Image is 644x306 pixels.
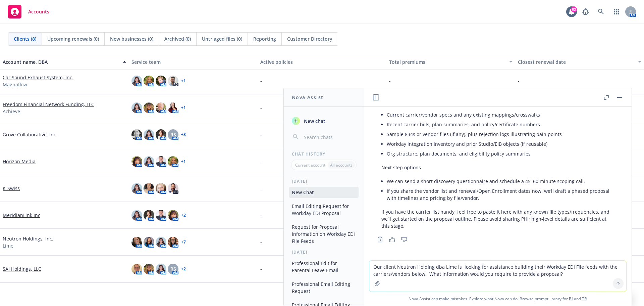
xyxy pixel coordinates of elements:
[3,58,119,65] div: Account name, DBA
[289,278,359,297] button: Professional Email Editing Request
[131,210,142,221] img: photo
[131,183,142,194] img: photo
[131,102,142,113] img: photo
[381,164,614,171] p: Next step options
[3,235,53,242] a: Neutron Holdings, Inc.
[387,139,614,149] li: Workday integration inventory and prior Studio/EIB objects (if reusable)
[284,151,364,157] div: Chat History
[181,267,186,271] a: + 2
[303,132,356,142] input: Search chats
[295,162,325,168] p: Current account
[181,213,186,217] a: + 2
[260,185,262,192] span: -
[377,236,383,243] svg: Copy to clipboard
[156,210,166,221] img: photo
[582,296,587,302] a: TR
[156,264,166,274] img: photo
[156,76,166,86] img: photo
[131,58,255,65] div: Service team
[144,210,154,221] img: photo
[289,221,359,247] button: Request for Proposal Information on Workday EDI File Feeds
[110,35,153,42] span: New businesses (0)
[3,212,40,219] a: MeridianLink Inc
[144,264,154,274] img: photo
[156,102,166,113] img: photo
[571,6,577,12] div: 63
[170,265,176,272] span: RS
[3,265,41,272] a: SAI Holdings, LLC
[3,242,13,249] span: Lime
[303,118,325,125] span: New chat
[387,149,614,159] li: Org structure, plan documents, and eligibility policy summaries
[47,35,99,42] span: Upcoming renewals (0)
[168,210,178,221] img: photo
[253,35,276,42] span: Reporting
[3,101,94,108] a: Freedom Financial Network Funding, LLC
[260,104,262,111] span: -
[260,265,262,272] span: -
[144,183,154,194] img: photo
[289,258,359,276] button: Professional Edit for Parental Leave Email
[3,185,20,192] a: K-Swiss
[518,58,634,65] div: Closest renewal date
[181,160,186,164] a: + 1
[144,76,154,86] img: photo
[181,79,186,83] a: + 1
[168,156,178,167] img: photo
[260,158,262,165] span: -
[14,35,36,42] span: Clients (8)
[289,201,359,219] button: Email Editing Request for Workday EDI Proposal
[3,131,57,138] a: Grove Collaborative, Inc.
[389,77,391,84] span: -
[284,178,364,184] div: [DATE]
[144,156,154,167] img: photo
[168,237,178,248] img: photo
[289,115,359,127] button: New chat
[168,76,178,86] img: photo
[156,156,166,167] img: photo
[131,76,142,86] img: photo
[287,35,332,42] span: Customer Directory
[381,208,614,229] p: If you have the carrier list handy, feel free to paste it here with any known file types/frequenc...
[389,58,505,65] div: Total premiums
[594,5,608,18] a: Search
[399,235,410,244] button: Thumbs down
[386,54,515,70] button: Total premiums
[156,183,166,194] img: photo
[129,54,258,70] button: Service team
[131,129,142,140] img: photo
[3,81,27,88] span: Magnaflow
[260,238,262,246] span: -
[3,158,36,165] a: Horizon Media
[131,156,142,167] img: photo
[367,292,629,306] span: Nova Assist can make mistakes. Explore what Nova can do: Browse prompt library for and
[144,129,154,140] img: photo
[164,35,191,42] span: Archived (0)
[181,133,186,137] a: + 3
[569,296,573,302] a: BI
[168,102,178,113] img: photo
[387,129,614,139] li: Sample 834s or vendor files (if any), plus rejection logs illustrating pain points
[579,5,592,18] a: Report a Bug
[387,110,614,120] li: Current carrier/vendor specs and any existing mappings/crosswalks
[181,106,186,110] a: + 1
[3,108,20,115] span: Achieve
[202,35,242,42] span: Untriaged files (0)
[260,58,384,65] div: Active policies
[28,9,49,14] span: Accounts
[170,131,176,138] span: RS
[260,77,262,84] span: -
[330,162,353,168] p: All accounts
[515,54,644,70] button: Closest renewal date
[518,77,520,84] span: -
[181,240,186,244] a: + 7
[168,183,178,194] img: photo
[260,212,262,219] span: -
[284,249,364,255] div: [DATE]
[289,187,359,198] button: New Chat
[156,129,166,140] img: photo
[144,237,154,248] img: photo
[387,186,614,203] li: If you share the vendor list and renewal/Open Enrollment dates now, we’ll draft a phased proposal...
[144,102,154,113] img: photo
[3,74,73,81] a: Car Sound Exhaust System, Inc.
